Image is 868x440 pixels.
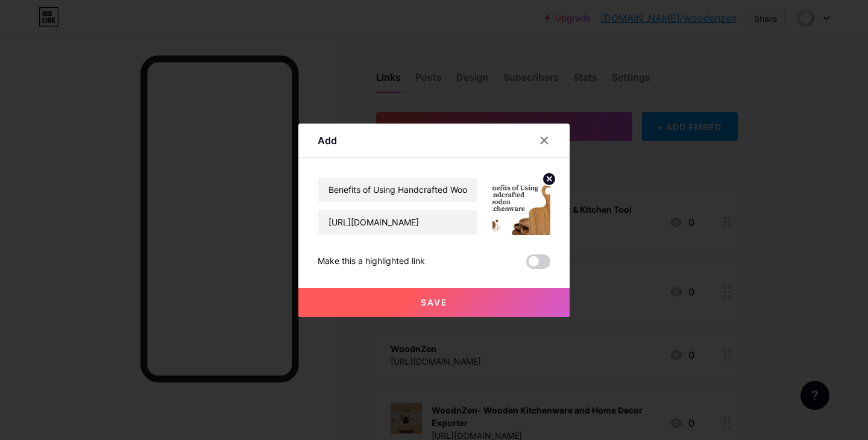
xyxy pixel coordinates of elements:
[492,177,550,235] img: link_thumbnail
[318,210,477,234] input: URL
[318,254,425,269] div: Make this a highlighted link
[421,297,448,307] span: Save
[298,288,570,317] button: Save
[318,178,477,202] input: Title
[318,133,337,148] div: Add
